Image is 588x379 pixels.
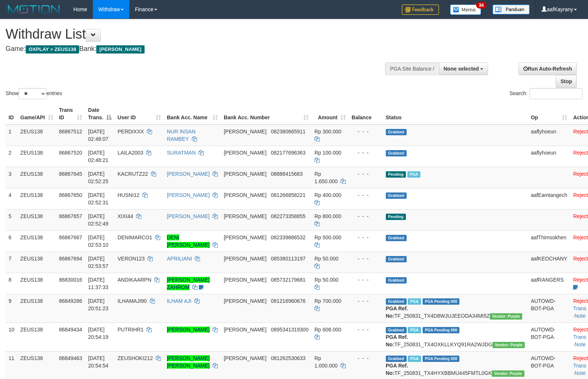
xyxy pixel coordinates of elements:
[224,213,266,219] span: [PERSON_NAME]
[17,103,56,124] th: Game/API: activate to sort column ascending
[352,354,380,362] div: - - -
[59,234,82,240] span: 86867667
[88,256,109,269] span: [DATE] 02:53:57
[224,150,266,156] span: [PERSON_NAME]
[556,75,577,88] a: Stop
[573,298,588,304] a: Reject
[423,356,460,362] span: PGA Pending
[407,171,420,178] span: Marked by aafchomsokheang
[492,4,530,14] img: panduan.png
[314,171,337,184] span: Rp 1.650.000
[575,341,586,347] a: Note
[6,103,17,124] th: ID
[117,298,147,304] span: ILHAMAJI90
[85,103,114,124] th: Date Trans.: activate to sort column descending
[444,66,479,72] span: None selected
[352,213,380,220] div: - - -
[528,124,570,146] td: aaflyhoeun
[408,327,421,333] span: Marked by aafRornrotha
[271,213,306,219] span: Copy 082273358855 to clipboard
[352,149,380,156] div: - - -
[528,273,570,294] td: aafRANGERS
[117,213,133,219] span: XIXI44
[88,213,109,227] span: [DATE] 02:52:49
[6,45,385,53] h4: Game: Bank:
[314,298,341,304] span: Rp 700.000
[88,171,109,184] span: [DATE] 02:52:25
[314,355,337,369] span: Rp 1.000.000
[6,323,17,351] td: 10
[352,297,380,305] div: - - -
[271,256,306,262] span: Copy 085380113197 to clipboard
[59,129,82,135] span: 86867512
[510,88,582,99] label: Search:
[573,277,588,283] a: Reject
[383,103,528,124] th: Status
[352,191,380,199] div: - - -
[573,129,588,135] a: Reject
[314,150,341,156] span: Rp 100.000
[352,128,380,135] div: - - -
[271,171,303,177] span: Copy 08888415683 to clipboard
[6,88,62,99] label: Show entries
[386,363,408,376] b: PGA Ref. No:
[167,355,210,369] a: [PERSON_NAME] [PERSON_NAME]
[528,252,570,273] td: aafKEOCHANY
[352,276,380,284] div: - - -
[386,150,407,156] span: Grabbed
[167,150,196,156] a: SURATMAN
[117,355,153,361] span: ZEUSHOKI212
[386,171,406,178] span: Pending
[167,277,210,290] a: [PERSON_NAME] ZAHROM
[59,277,82,283] span: 86830016
[423,327,460,333] span: PGA Pending
[349,103,383,124] th: Balance
[314,129,341,135] span: Rp 300.000
[528,323,570,351] td: AUTOWD-BOT-PGA
[167,234,210,248] a: DENI [PERSON_NAME]
[528,294,570,323] td: AUTOWD-BOT-PGA
[59,213,82,219] span: 86867657
[117,327,143,333] span: PUTRIHR1
[59,150,82,156] span: 86867520
[386,327,407,333] span: Grabbed
[402,4,439,15] img: Feedback.jpg
[271,298,306,304] span: Copy 081216960676 to clipboard
[314,327,341,333] span: Rp 608.000
[164,103,221,124] th: Bank Acc. Name: activate to sort column ascending
[271,327,308,333] span: Copy 0895341319300 to clipboard
[59,355,82,361] span: 86849463
[573,355,588,361] a: Reject
[6,252,17,273] td: 7
[167,213,210,219] a: [PERSON_NAME]
[575,313,586,319] a: Note
[386,298,407,305] span: Grabbed
[386,235,407,241] span: Grabbed
[88,234,109,248] span: [DATE] 02:53:10
[224,129,266,135] span: [PERSON_NAME]
[59,171,82,177] span: 86867645
[386,214,406,220] span: Pending
[6,230,17,252] td: 6
[224,277,266,283] span: [PERSON_NAME]
[88,327,109,340] span: [DATE] 20:54:19
[6,294,17,323] td: 9
[492,342,525,348] span: Vendor URL: https://trx4.1velocity.biz
[117,150,143,156] span: LAILA2003
[56,103,85,124] th: Trans ID: activate to sort column ascending
[408,298,421,305] span: Marked by aafRornrotha
[17,273,56,294] td: ZEUS138
[17,167,56,188] td: ZEUS138
[17,146,56,167] td: ZEUS138
[573,234,588,240] a: Reject
[167,327,210,333] a: [PERSON_NAME]
[386,192,407,199] span: Grabbed
[224,192,266,198] span: [PERSON_NAME]
[383,294,528,323] td: TF_250831_TX4D8WJUJEEODA34MI5Z
[167,171,210,177] a: [PERSON_NAME]
[117,256,145,262] span: VERON123
[117,129,144,135] span: PERDIXXX
[224,171,266,177] span: [PERSON_NAME]
[88,298,109,311] span: [DATE] 20:51:23
[518,62,577,75] a: Run Auto-Refresh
